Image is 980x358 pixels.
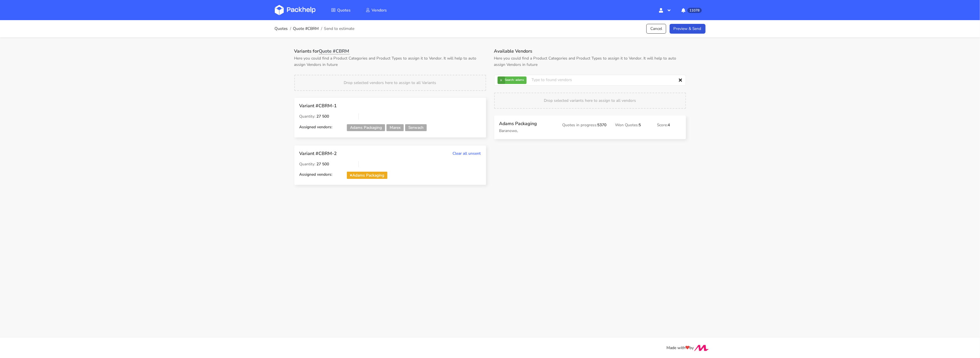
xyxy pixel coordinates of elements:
[615,122,649,128] p: Won Quotes:
[499,128,554,134] p: Baranowo,
[499,121,554,127] h3: Adams Packaging
[498,76,505,84] button: ×
[359,5,394,15] a: Vendors
[299,113,354,120] p: Quantity:
[494,93,686,109] div: Drop selected variants here to assign to all vendors
[453,151,481,156] a: Clear all unsent
[677,5,705,15] button: 11078
[598,122,607,128] span: 5370
[299,172,333,177] span: Assigned vendors:
[516,79,524,81] span: adams
[299,124,333,130] span: Assigned vendors:
[668,122,670,128] span: 4
[694,345,709,351] img: Move Closer
[275,26,288,31] a: Quotes
[657,122,681,128] p: Score:
[299,151,418,156] h3: Variant #CBRM-2
[293,26,319,31] a: Quote #CBRM
[563,122,607,128] p: Quotes in progress:
[275,5,316,15] img: Dashboard
[294,55,486,68] p: Here you could find a Product Categories and Product Types to assign it to Vendor. It will help t...
[294,48,486,54] h1: Variants for
[324,5,357,15] a: Quotes
[646,24,666,34] a: Cancel
[687,8,701,13] span: 11078
[267,345,713,351] div: Made with by
[299,103,418,109] h3: Variant #CBRM-1
[319,48,349,54] span: Quote #CBRM
[386,124,404,131] span: Marex
[494,48,686,54] h1: Available Vendors
[317,114,329,119] span: 27 500
[505,79,515,81] strong: Search:
[372,7,387,13] span: Vendors
[639,122,641,128] span: 5
[494,55,686,68] p: Here you could find a Product Categories and Product Types to assign it to Vendor. It will help t...
[317,161,329,167] span: 27 500
[670,24,705,34] a: Preview & Send
[294,75,486,91] div: Drop selected vendors here to assign to all Variants
[405,124,427,131] span: Serwach
[347,124,385,131] span: Adams Packaging
[324,26,354,31] span: Send to estimate
[299,161,354,167] p: Quantity:
[494,75,686,86] input: Type to found vendors
[337,7,351,13] span: Quotes
[275,23,354,35] nav: breadcrumb
[347,172,388,179] span: Adams Packaging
